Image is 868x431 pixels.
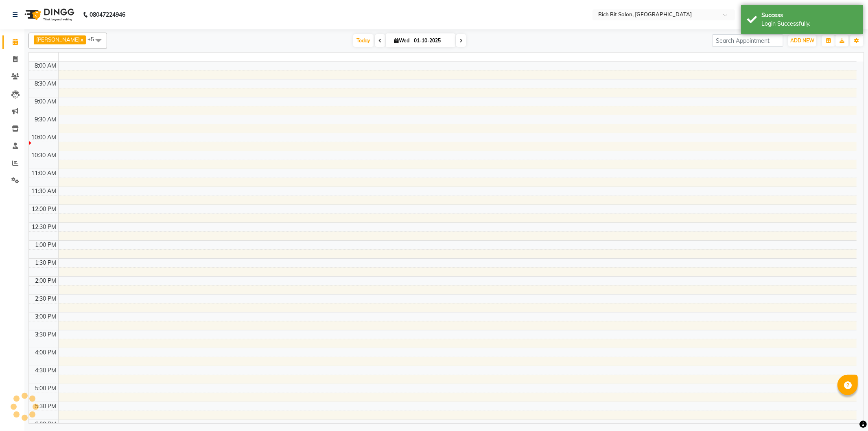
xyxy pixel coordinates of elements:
div: 5:00 PM [34,384,58,393]
div: Success [761,11,857,20]
div: 9:30 AM [33,115,58,124]
span: [PERSON_NAME] [36,36,80,43]
div: 11:00 AM [30,169,58,178]
div: 2:00 PM [34,277,58,285]
div: 12:00 PM [31,205,58,213]
span: ADD NEW [790,37,814,44]
div: 1:30 PM [34,259,58,267]
span: Wed [392,37,411,44]
input: 2025-10-01 [411,35,452,47]
div: 11:30 AM [30,187,58,196]
span: +5 [87,36,100,42]
div: 10:00 AM [30,133,58,142]
div: 4:30 PM [34,366,58,375]
div: 5:30 PM [34,402,58,411]
a: x [80,36,83,43]
div: 8:00 AM [33,62,58,70]
div: 4:00 PM [34,348,58,357]
div: 1:00 PM [34,241,58,249]
div: Login Successfully. [761,20,857,28]
b: 08047224946 [90,3,125,26]
div: 10:30 AM [30,151,58,160]
div: 3:00 PM [34,312,58,321]
div: 9:00 AM [33,97,58,106]
div: 3:30 PM [34,330,58,339]
div: 12:30 PM [31,223,58,231]
div: 2:30 PM [34,295,58,303]
div: 6:00 PM [34,420,58,429]
div: 8:30 AM [33,79,58,88]
input: Search Appointment [712,34,783,47]
button: ADD NEW [788,35,816,46]
span: Today [353,34,374,47]
img: logo [21,3,77,26]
